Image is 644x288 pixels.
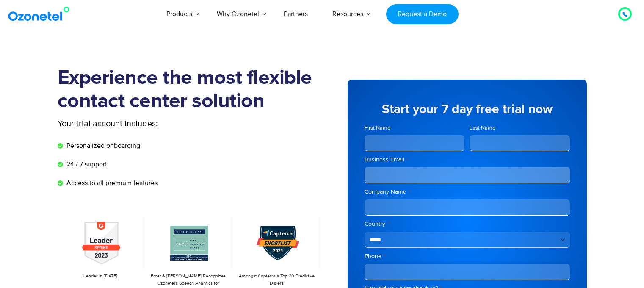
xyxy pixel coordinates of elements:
h1: Experience the most flexible contact center solution [58,66,322,113]
label: First Name [365,124,465,132]
p: Your trial account includes: [58,117,259,130]
p: Amongst Capterra’s Top 20 Predictive Dialers [238,273,315,287]
p: Leader in [DATE] [62,273,139,280]
label: Business Email [365,155,570,164]
label: Country [365,220,570,228]
h5: Start your 7 day free trial now [365,103,570,116]
a: Request a Demo [386,4,459,24]
span: Access to all premium features [64,178,158,188]
label: Company Name [365,188,570,196]
span: 24 / 7 support [64,159,107,169]
label: Last Name [470,124,570,132]
span: Personalized onboarding [64,141,140,151]
label: Phone [365,252,570,260]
